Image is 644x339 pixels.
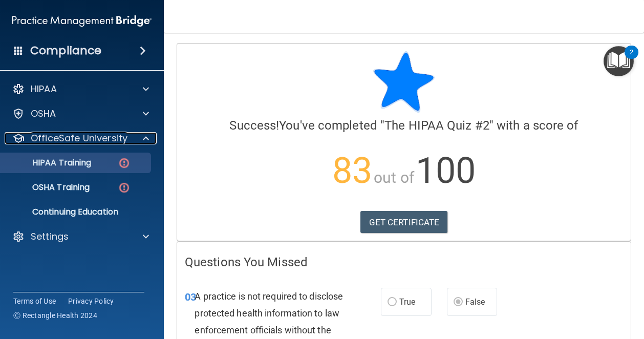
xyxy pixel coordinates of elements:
input: True [388,299,397,306]
a: OSHA [12,108,149,120]
a: Settings [12,230,149,243]
a: OfficeSafe University [12,132,149,144]
h4: Questions You Missed [185,256,623,269]
span: True [399,297,415,307]
div: 2 [630,52,633,66]
a: Privacy Policy [68,296,114,306]
a: HIPAA [12,83,149,95]
img: danger-circle.6113f641.png [118,157,131,169]
p: OSHA Training [7,182,90,193]
p: HIPAA [31,83,57,95]
img: PMB logo [12,11,152,31]
span: Success! [229,118,279,133]
button: Open Resource Center, 2 new notifications [604,46,634,76]
p: HIPAA Training [7,158,91,168]
span: out of [374,168,414,186]
p: Settings [31,230,69,243]
h4: Compliance [30,44,101,58]
h4: You've completed " " with a score of [185,119,623,132]
p: Continuing Education [7,207,146,217]
p: OSHA [31,108,56,120]
span: False [465,297,485,307]
span: 03 [185,291,196,303]
a: Terms of Use [13,296,56,306]
span: 83 [332,150,372,192]
span: 100 [416,150,476,192]
p: OfficeSafe University [31,132,127,144]
span: Ⓒ Rectangle Health 2024 [13,310,97,321]
a: GET CERTIFICATE [360,211,448,234]
img: blue-star-rounded.9d042014.png [373,51,435,113]
img: danger-circle.6113f641.png [118,181,131,194]
input: False [454,299,463,306]
span: The HIPAA Quiz #2 [384,118,489,133]
iframe: Drift Widget Chat Controller [593,268,632,307]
